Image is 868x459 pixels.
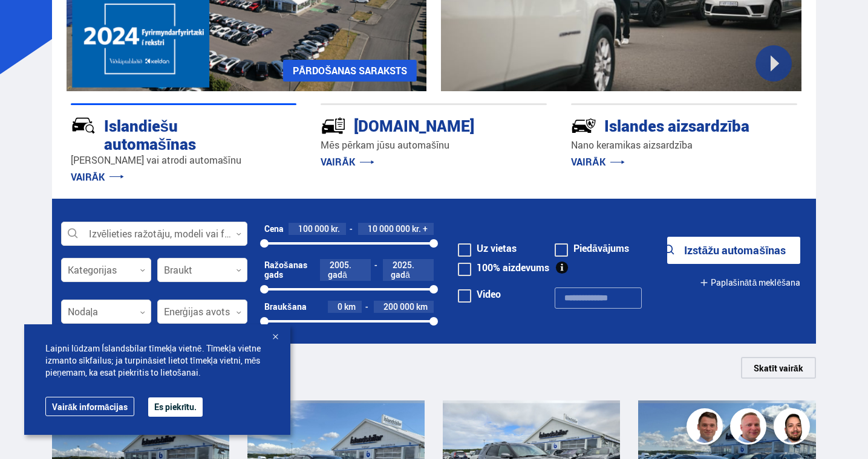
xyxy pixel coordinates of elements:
img: -Svtn6bYgwAsiwNX.svg [571,113,596,138]
font: Piedāvājums [573,242,629,255]
a: Skatīt vairāk [741,357,816,379]
button: Es piekrītu. [148,397,203,417]
a: VAIRĀK [571,155,625,169]
font: 200 000 [383,301,414,312]
font: PĀRDOŠANAS SARAKSTS [293,64,407,77]
button: Open LiveChat chat widget [10,5,46,41]
font: Uz vietas [477,242,517,255]
font: Cena [264,223,284,234]
img: siFngHWaQ9KaOqBr.png [732,410,768,446]
font: Islandes aizsardzība [604,115,749,136]
a: PĀRDOŠANAS SARAKSTS [283,60,417,82]
font: km [344,301,356,312]
font: kr. [412,223,421,234]
font: Paplašinātā meklēšana [711,277,800,288]
a: VAIRĀK [321,155,374,169]
font: Vairāk informācijas [52,401,128,412]
font: km [416,301,428,312]
font: [PERSON_NAME] vai atrodi automašīnu [71,153,241,167]
font: 100% aizdevums [477,261,549,274]
font: + [423,223,428,234]
font: Es piekrītu. [154,401,197,412]
font: Video [477,287,501,301]
font: kr. [331,223,340,234]
font: VAIRĀK [571,155,605,169]
img: FbJEzSuNWCJXmdc-.webp [688,410,725,446]
img: tr5P-W3DuiFaO7aO.svg [321,113,346,138]
a: Vairāk informācijas [45,397,134,416]
font: Islandiešu automašīnas [104,115,197,155]
font: Nano keramikas aizsardzība [571,138,693,152]
font: 10 000 000 [368,223,410,234]
a: VAIRĀK [71,170,125,184]
font: Izstāžu automašīnas [684,243,786,257]
font: Mēs pērkam jūsu automašīnu [321,138,449,152]
button: Izstāžu automašīnas [667,237,800,264]
font: 0 [338,301,342,312]
font: 2025. gadā [391,259,414,280]
font: Skatīt vairāk [754,362,803,374]
font: Laipni lūdzam Íslandsbílar tīmekļa vietnē. Tīmekļa vietne izmanto sīkfailus; ja turpināsiet lieto... [45,342,261,378]
font: [DOMAIN_NAME] [354,115,474,136]
font: VAIRĀK [71,170,105,184]
font: 2005. gadā [328,259,351,280]
font: Ražošanas gads [264,259,307,280]
font: Braukšana [264,301,307,312]
button: Paplašinātā meklēšana [700,269,800,297]
img: nhp88E3Fdnt1Opn2.png [775,410,812,446]
font: VAIRĀK [321,155,355,169]
img: JRvxyua_JYH6wB4c.svg [71,113,96,138]
font: 100 000 [298,223,329,234]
